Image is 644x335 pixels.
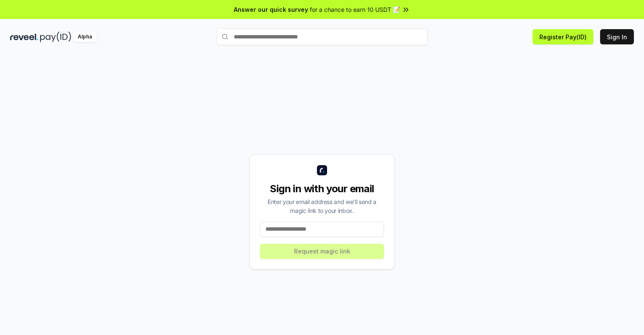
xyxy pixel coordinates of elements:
img: pay_id [40,32,71,42]
span: Answer our quick survey [234,5,308,14]
button: Register Pay(ID) [533,29,593,44]
div: Enter your email address and we’ll send a magic link to your inbox. [260,197,384,215]
div: Sign in with your email [260,182,384,196]
img: reveel_dark [10,32,38,42]
span: for a chance to earn 10 USDT 📝 [310,5,400,14]
img: logo_small [317,165,327,175]
button: Sign In [600,29,634,44]
div: Alpha [73,32,97,42]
